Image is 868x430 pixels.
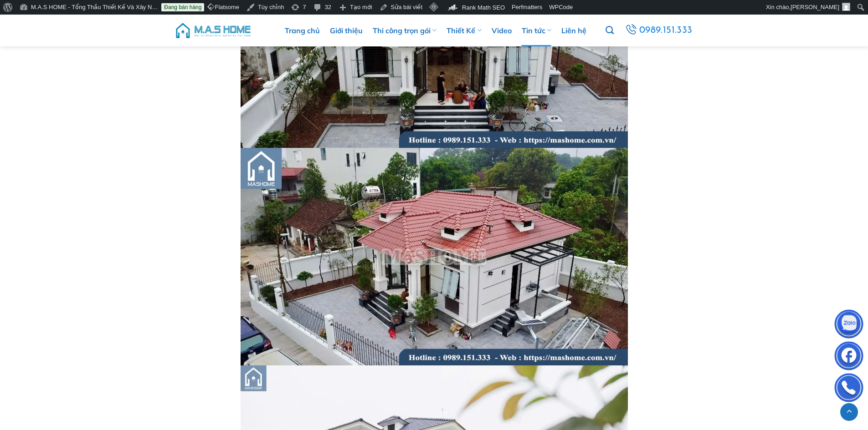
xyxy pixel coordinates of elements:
a: Thiết Kế [447,15,481,46]
span: Rank Math SEO [462,4,505,11]
img: Zalo [835,312,863,339]
a: Trang chủ [285,15,320,46]
img: Facebook [835,344,863,371]
a: Đang bán hàng [161,3,204,11]
a: Video [492,15,512,46]
a: Thi công trọn gói [373,15,437,46]
a: 0989.151.333 [624,22,693,39]
a: Lên đầu trang [840,403,858,421]
a: Giới thiệu [330,15,363,46]
span: 0989.151.333 [639,23,693,38]
img: Phone [835,375,863,403]
img: M.A.S HOME – Tổng Thầu Thiết Kế Và Xây Nhà Trọn Gói [175,17,252,44]
a: Tìm kiếm [606,21,614,40]
a: Tin tức [522,15,551,46]
a: Liên hệ [561,15,586,46]
span: [PERSON_NAME] [791,4,839,10]
img: 99+ Mẫu nhà mái nhật luôn dẫn đầu xu hướng 9 [241,148,628,365]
